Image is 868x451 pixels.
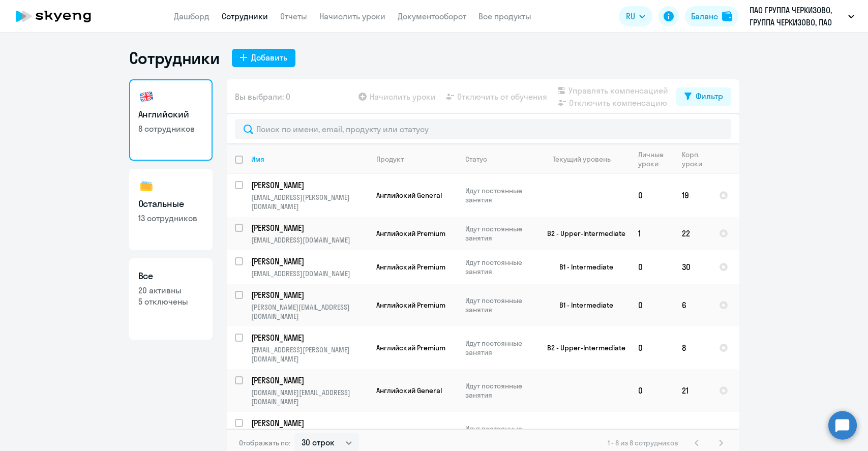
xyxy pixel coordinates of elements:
p: [EMAIL_ADDRESS][DOMAIN_NAME] [251,235,368,245]
img: balance [722,11,732,21]
td: B1 - Intermediate [535,250,630,284]
h3: Английский [138,108,203,121]
a: Все20 активны5 отключены [129,258,213,340]
td: 1 [630,217,674,250]
p: [PERSON_NAME] [251,222,366,233]
a: Сотрудники [222,11,268,21]
a: [PERSON_NAME] [251,179,368,191]
td: B1 - Intermediate [535,284,630,326]
span: Отображать по: [239,438,290,447]
button: RU [619,6,652,26]
span: Английский General [376,386,442,395]
img: english [138,88,155,105]
p: 8 сотрудников [138,123,203,134]
span: Английский Premium [376,300,445,310]
a: [PERSON_NAME] [251,332,368,343]
a: Все продукты [478,11,531,21]
td: 0 [630,369,674,412]
span: 1 - 8 из 8 сотрудников [608,438,678,447]
td: 30 [674,250,711,284]
a: [PERSON_NAME] [251,375,368,386]
span: Английский General [376,191,442,200]
a: Английский8 сотрудников [129,79,213,161]
div: Статус [465,155,487,164]
p: [EMAIL_ADDRESS][DOMAIN_NAME] [251,269,368,278]
td: 22 [674,217,711,250]
div: Корп. уроки [682,150,710,168]
h3: Остальные [138,197,203,211]
td: 0 [630,250,674,284]
p: [PERSON_NAME][EMAIL_ADDRESS][DOMAIN_NAME] [251,303,368,321]
p: [EMAIL_ADDRESS][PERSON_NAME][DOMAIN_NAME] [251,345,368,364]
span: Вы выбрали: 0 [235,91,290,103]
p: Идут постоянные занятия [465,296,535,314]
input: Поиск по имени, email, продукту или статусу [235,119,731,139]
p: Идут постоянные занятия [465,339,535,357]
div: Фильтр [696,90,723,102]
div: Текущий уровень [553,155,611,164]
td: 0 [630,284,674,326]
div: Имя [251,155,264,164]
a: [PERSON_NAME] [251,256,368,267]
div: Имя [251,155,368,164]
td: B2 - Upper-Intermediate [535,326,630,369]
a: Начислить уроки [319,11,385,21]
button: Балансbalance [685,6,738,26]
td: 8 [674,326,711,369]
p: [PERSON_NAME] [251,289,366,300]
span: Английский Premium [376,229,445,238]
p: 13 сотрудников [138,213,203,224]
div: Корп. уроки [682,150,702,168]
span: Английский Premium [376,262,445,272]
p: Идут постоянные занятия [465,258,535,276]
span: RU [626,10,635,22]
td: 21 [674,369,711,412]
p: [PERSON_NAME] [251,332,366,343]
a: [PERSON_NAME] [251,222,368,233]
a: Отчеты [280,11,307,21]
button: Добавить [232,49,295,67]
div: Продукт [376,155,457,164]
h3: Все [138,269,203,283]
p: 5 отключены [138,296,203,307]
p: Идут постоянные занятия [465,381,535,400]
td: 6 [674,284,711,326]
p: [PERSON_NAME] [251,375,366,386]
p: 20 активны [138,285,203,296]
div: Статус [465,155,535,164]
button: ПАО ГРУППА ЧЕРКИЗОВО, ГРУППА ЧЕРКИЗОВО, ПАО [744,4,859,28]
div: Продукт [376,155,404,164]
p: [DOMAIN_NAME][EMAIL_ADDRESS][DOMAIN_NAME] [251,388,368,406]
p: Идут постоянные занятия [465,424,535,442]
div: Личные уроки [638,150,673,168]
div: Личные уроки [638,150,664,168]
p: [PERSON_NAME] [251,179,366,191]
p: [PERSON_NAME] [251,256,366,267]
p: ПАО ГРУППА ЧЕРКИЗОВО, ГРУППА ЧЕРКИЗОВО, ПАО [750,4,844,28]
button: Фильтр [676,87,731,106]
img: others [138,178,155,194]
a: Дашборд [174,11,209,21]
p: [PERSON_NAME] [251,417,366,429]
a: Документооборот [398,11,466,21]
td: B2 - Upper-Intermediate [535,217,630,250]
p: Идут постоянные занятия [465,186,535,204]
div: Баланс [691,10,718,22]
span: Английский Premium [376,343,445,352]
p: Идут постоянные занятия [465,224,535,243]
td: 19 [674,174,711,217]
div: Текущий уровень [544,155,630,164]
h1: Сотрудники [129,48,220,68]
a: Остальные13 сотрудников [129,169,213,250]
td: 0 [630,326,674,369]
a: [PERSON_NAME] [251,289,368,300]
td: 0 [630,174,674,217]
p: [EMAIL_ADDRESS][PERSON_NAME][DOMAIN_NAME] [251,193,368,211]
div: Добавить [251,51,287,64]
a: [PERSON_NAME] [251,417,368,429]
